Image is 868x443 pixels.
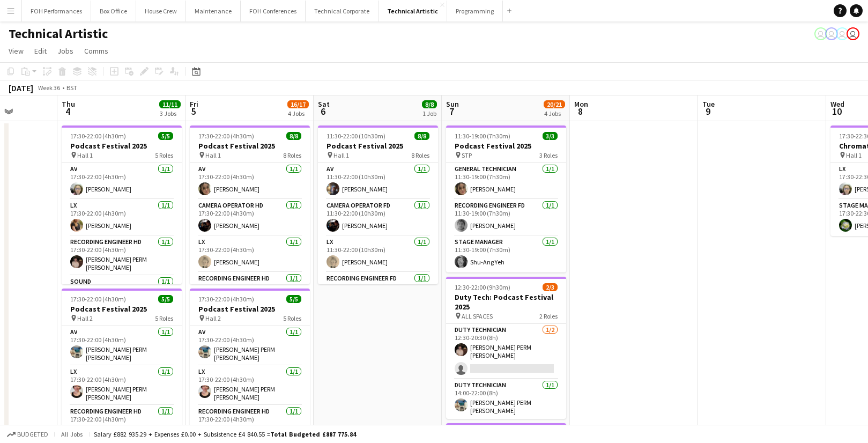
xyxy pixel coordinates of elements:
span: 5/5 [158,132,173,140]
span: 20/21 [544,100,565,108]
span: 9 [701,105,715,117]
span: Sat [318,99,330,109]
span: STP [462,151,472,159]
h3: Podcast Festival 2025 [318,141,438,151]
span: 8/8 [286,132,301,140]
app-card-role: Sound1/1 [62,276,182,312]
span: 8/8 [414,132,429,140]
div: [DATE] [9,83,33,93]
span: Hall 1 [77,151,93,159]
span: 5 [188,105,198,117]
app-user-avatar: Liveforce Admin [825,27,838,40]
app-card-role: Duty Technician1/212:30-20:30 (8h)[PERSON_NAME] PERM [PERSON_NAME] [446,324,566,379]
span: 2/3 [543,283,558,291]
app-job-card: 17:30-22:00 (4h30m)5/5Podcast Festival 2025 Hall 15 RolesAV1/117:30-22:00 (4h30m)[PERSON_NAME]LX1... [62,125,182,284]
app-card-role: LX1/117:30-22:00 (4h30m)[PERSON_NAME] [62,200,182,236]
span: Hall 1 [333,151,349,159]
span: 17:30-22:00 (4h30m) [70,295,126,303]
span: 17:30-22:00 (4h30m) [198,132,254,140]
span: Thu [62,99,75,109]
app-card-role: Recording Engineer HD1/117:30-22:00 (4h30m) [190,272,310,312]
app-card-role: General Technician1/111:30-19:00 (7h30m)[PERSON_NAME] [446,163,566,200]
span: 6 [316,105,330,117]
app-job-card: 12:30-22:00 (9h30m)2/3Duty Tech: Podcast Festival 2025 ALL SPACES2 RolesDuty Technician1/212:30-2... [446,277,566,419]
div: 4 Jobs [288,109,308,117]
span: 8/8 [422,100,437,108]
app-card-role: LX1/117:30-22:00 (4h30m)[PERSON_NAME] [190,236,310,272]
app-card-role: AV1/111:30-22:00 (10h30m)[PERSON_NAME] [318,163,438,200]
app-card-role: AV1/117:30-22:00 (4h30m)[PERSON_NAME] PERM [PERSON_NAME] [190,326,310,366]
div: 4 Jobs [544,109,565,117]
a: View [4,44,28,58]
app-card-role: Duty Technician1/114:00-22:00 (8h)[PERSON_NAME] PERM [PERSON_NAME] [446,379,566,419]
div: 3 Jobs [160,109,180,117]
app-card-role: Recording Engineer HD1/117:30-22:00 (4h30m)[PERSON_NAME] [62,405,182,442]
span: ALL SPACES [462,312,493,320]
app-card-role: Camera Operator HD1/117:30-22:00 (4h30m)[PERSON_NAME] [190,200,310,236]
span: 7 [444,105,459,117]
h1: Technical Artistic [9,26,108,42]
span: Edit [34,46,47,56]
span: 8 Roles [283,151,301,159]
app-card-role: LX1/117:30-22:00 (4h30m)[PERSON_NAME] PERM [PERSON_NAME] [62,366,182,405]
span: Fri [190,99,198,109]
app-user-avatar: Liveforce Admin [847,27,859,40]
span: 8 [573,105,588,117]
span: 12:30-22:00 (9h30m) [455,283,510,291]
app-card-role: AV1/117:30-22:00 (4h30m)[PERSON_NAME] [62,163,182,200]
span: Hall 2 [77,314,93,322]
app-card-role: Camera Operator FD1/111:30-22:00 (10h30m)[PERSON_NAME] [318,200,438,236]
span: 11:30-19:00 (7h30m) [455,132,510,140]
app-card-role: Recording Engineer FD1/111:30-22:00 (10h30m) [318,272,438,309]
button: Technical Corporate [306,1,379,21]
app-user-avatar: Liveforce Admin [836,27,849,40]
span: 5 Roles [283,314,301,322]
span: 11:30-22:00 (10h30m) [327,132,385,140]
h3: Podcast Festival 2025 [62,141,182,151]
a: Jobs [53,44,78,58]
h3: Duty Tech: Podcast Festival 2025 [446,292,566,312]
span: 3 Roles [539,151,558,159]
app-card-role: LX1/111:30-22:00 (10h30m)[PERSON_NAME] [318,236,438,272]
span: 8 Roles [411,151,429,159]
div: BST [66,84,77,92]
span: Week 36 [35,84,62,92]
span: View [9,46,24,56]
span: 5 Roles [155,314,173,322]
h3: Podcast Festival 2025 [62,304,182,314]
span: 5/5 [158,295,173,303]
span: 16/17 [287,100,309,108]
h3: Podcast Festival 2025 [446,141,566,151]
span: Sun [446,99,459,109]
button: FOH Conferences [241,1,306,21]
span: 5/5 [286,295,301,303]
span: Total Budgeted £887 775.84 [270,430,356,438]
span: 11/11 [159,100,181,108]
app-card-role: Stage Manager1/111:30-19:00 (7h30m)Shu-Ang Yeh [446,236,566,272]
span: 10 [829,105,844,117]
app-job-card: 11:30-22:00 (10h30m)8/8Podcast Festival 2025 Hall 18 RolesAV1/111:30-22:00 (10h30m)[PERSON_NAME]C... [318,125,438,284]
app-card-role: Recording Engineer HD1/117:30-22:00 (4h30m)[PERSON_NAME] PERM [PERSON_NAME] [62,236,182,276]
div: 1 Job [422,109,436,117]
span: Budgeted [17,431,48,438]
app-card-role: Recording Engineer FD1/111:30-19:00 (7h30m)[PERSON_NAME] [446,200,566,236]
app-card-role: AV1/117:30-22:00 (4h30m)[PERSON_NAME] [190,163,310,200]
h3: Podcast Festival 2025 [190,304,310,314]
button: FOH Performances [22,1,91,21]
app-card-role: LX1/117:30-22:00 (4h30m)[PERSON_NAME] PERM [PERSON_NAME] [190,366,310,405]
button: Maintenance [186,1,241,21]
button: Box Office [91,1,136,21]
app-job-card: 17:30-22:00 (4h30m)8/8Podcast Festival 2025 Hall 18 RolesAV1/117:30-22:00 (4h30m)[PERSON_NAME]Cam... [190,125,310,284]
h3: Podcast Festival 2025 [190,141,310,151]
button: Budgeted [5,429,50,440]
span: 5 Roles [155,151,173,159]
app-card-role: AV1/117:30-22:00 (4h30m)[PERSON_NAME] PERM [PERSON_NAME] [62,326,182,366]
span: 17:30-22:00 (4h30m) [198,295,254,303]
button: Technical Artistic [379,1,447,21]
span: Hall 1 [205,151,221,159]
span: All jobs [59,430,85,438]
